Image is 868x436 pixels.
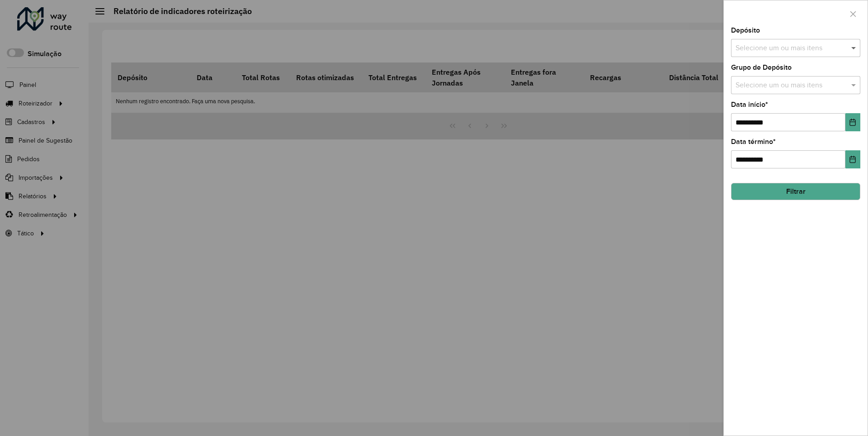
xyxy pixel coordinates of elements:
[845,150,860,168] button: Choose Date
[731,183,860,200] button: Filtrar
[731,136,776,147] label: Data término
[731,99,768,110] label: Data início
[845,113,860,131] button: Choose Date
[731,25,760,36] label: Depósito
[731,62,792,73] label: Grupo de Depósito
